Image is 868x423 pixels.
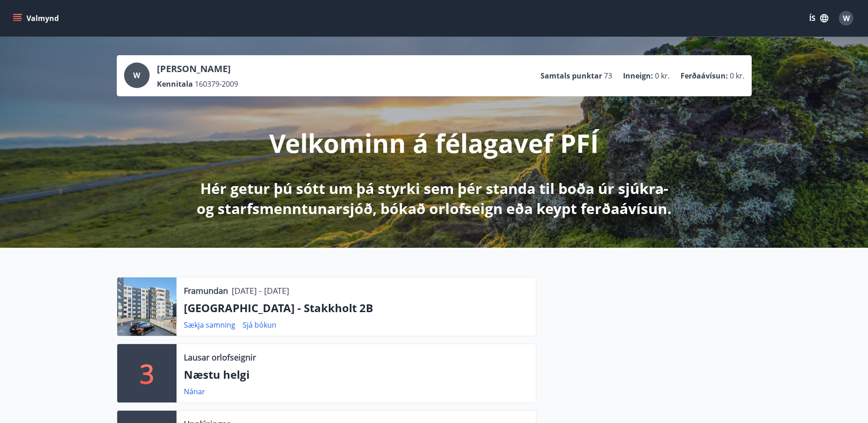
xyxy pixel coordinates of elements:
p: Inneign : [623,71,653,81]
p: Kennitala [157,79,193,89]
span: 160379-2009 [195,79,238,89]
span: W [133,70,140,80]
p: Næstu helgi [184,367,529,382]
a: Nánar [184,386,205,397]
button: menu [11,10,62,26]
span: 73 [604,71,612,81]
p: [DATE] - [DATE] [232,285,289,297]
span: W [843,13,850,23]
p: Ferðaávísun : [681,71,728,81]
a: Sækja samning [184,320,235,330]
p: [PERSON_NAME] [157,63,238,75]
p: Framundan [184,285,228,297]
p: [GEOGRAPHIC_DATA] - Stakkholt 2B [184,300,529,316]
p: Lausar orlofseignir [184,351,256,363]
button: W [835,7,857,29]
p: 3 [140,356,154,391]
button: ÍS [804,10,833,26]
span: 0 kr. [730,71,744,81]
p: Hér getur þú sótt um þá styrki sem þér standa til boða úr sjúkra- og starfsmenntunarsjóð, bókað o... [193,178,675,219]
p: Velkominn á félagavef PFÍ [269,125,599,160]
a: Sjá bókun [243,320,276,330]
span: 0 kr. [655,71,670,81]
p: Samtals punktar [541,71,602,81]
